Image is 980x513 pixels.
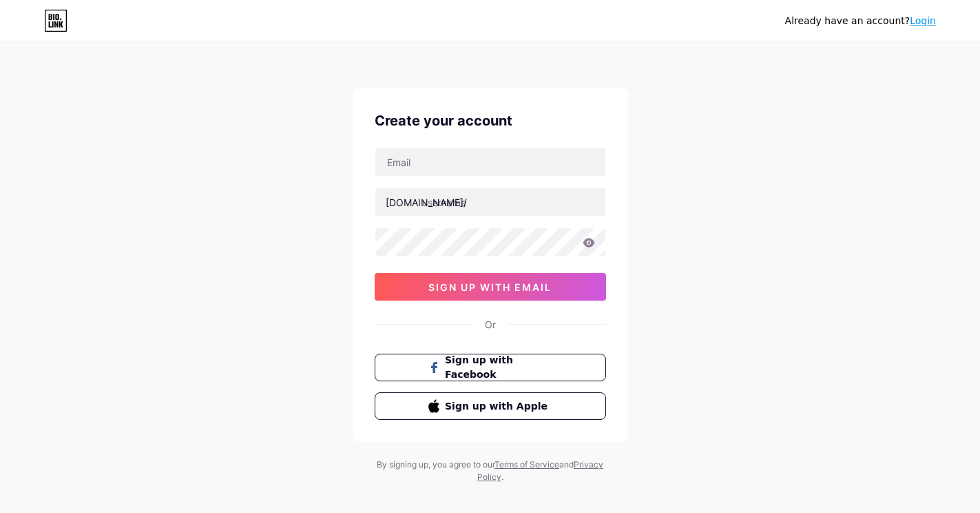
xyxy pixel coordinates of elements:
div: Or [485,317,496,332]
span: sign up with email [428,281,552,293]
div: Create your account [375,110,606,131]
div: By signing up, you agree to our and . [373,459,607,483]
span: Sign up with Facebook [445,353,552,382]
a: Login [910,15,936,26]
button: Sign up with Facebook [375,354,606,381]
input: username [375,188,605,216]
button: sign up with email [375,273,606,301]
a: Terms of Service [494,459,559,470]
div: [DOMAIN_NAME]/ [386,195,467,210]
button: Sign up with Apple [375,392,606,420]
span: Sign up with Apple [445,399,552,414]
div: Already have an account? [785,14,936,28]
input: Email [375,148,605,176]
